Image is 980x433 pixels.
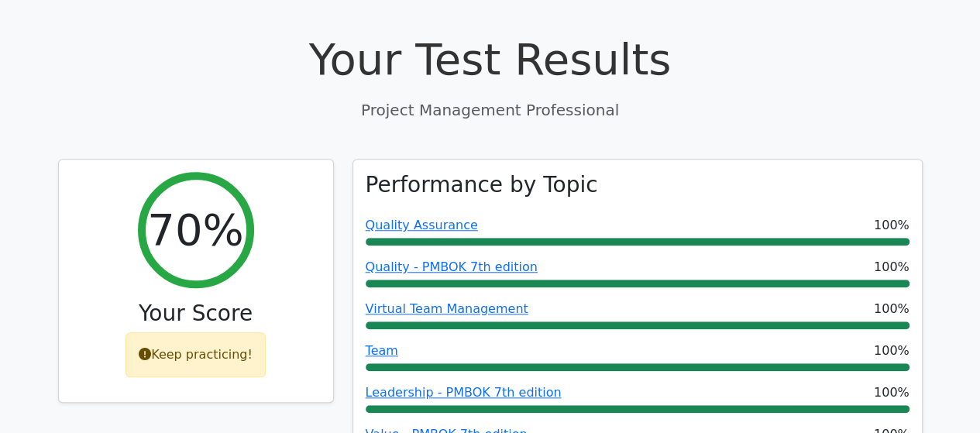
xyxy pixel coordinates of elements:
p: Project Management Professional [58,98,923,122]
a: Quality - PMBOK 7th edition [366,259,538,274]
a: Virtual Team Management [366,301,528,316]
a: Team [366,343,398,358]
h1: Your Test Results [58,33,923,85]
h3: Performance by Topic [366,172,598,198]
h2: 70% [147,204,243,256]
span: 100% [874,300,910,318]
h3: Your Score [71,301,321,327]
div: Keep practicing! [126,332,266,377]
span: 100% [874,216,910,235]
span: 100% [874,258,910,277]
a: Leadership - PMBOK 7th edition [366,385,562,400]
span: 100% [874,383,910,402]
a: Quality Assurance [366,218,478,232]
span: 100% [874,342,910,360]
